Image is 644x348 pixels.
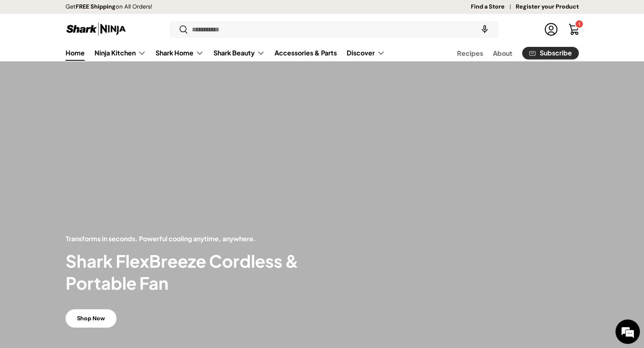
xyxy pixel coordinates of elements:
[90,45,151,61] summary: Ninja Kitchen
[95,45,146,61] a: Ninja Kitchen
[457,45,483,61] a: Recipes
[66,309,116,328] a: Shop Now
[472,20,498,38] speech-search-button: Search by voice
[156,45,204,61] a: Shark Home
[76,3,116,10] strong: FREE Shipping
[493,45,512,61] a: About
[66,2,152,11] p: Get on All Orders!
[578,21,580,27] span: 1
[347,45,385,61] a: Discover
[275,45,337,61] a: Accessories & Parts
[209,45,270,61] summary: Shark Beauty
[66,250,322,294] h2: Shark FlexBreeze Cordless & Portable Fan
[471,2,516,11] a: Find a Store
[437,45,579,61] nav: Secondary
[66,45,385,61] nav: Primary
[66,21,127,37] img: Shark Ninja Philippines
[522,47,579,59] a: Subscribe
[66,45,85,61] a: Home
[540,50,572,56] span: Subscribe
[516,2,579,11] a: Register your Product
[342,45,390,61] summary: Discover
[151,45,209,61] summary: Shark Home
[66,234,322,244] p: Transforms in seconds. Powerful cooling anytime, anywhere.
[213,45,265,61] a: Shark Beauty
